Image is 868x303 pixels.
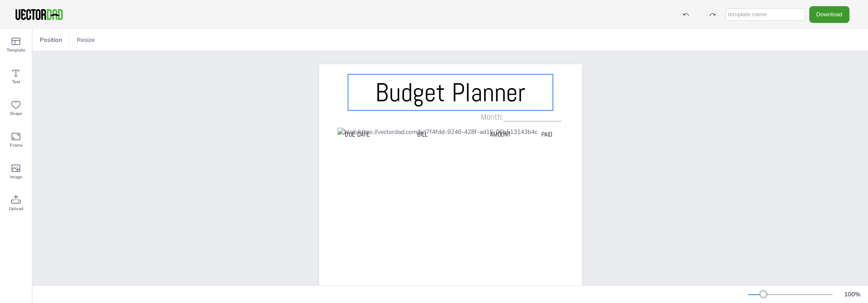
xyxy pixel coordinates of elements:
span: Template [7,47,25,54]
span: BILL [417,130,427,138]
span: Position [38,36,64,44]
div: 100 % [842,290,863,299]
button: Download [809,6,849,22]
input: template name [726,8,805,21]
span: AMOUNT [490,130,510,138]
span: Image [10,174,22,181]
span: Month:____________ [481,111,562,122]
button: Resize [73,33,98,47]
img: VectorDad-1.png [14,8,64,21]
span: PAID [541,130,552,138]
span: Upload [9,205,23,212]
span: Frame [10,142,23,149]
span: Text [12,78,20,85]
span: Due Date [345,130,370,138]
span: Shape [10,110,22,117]
span: Budget Planner [375,76,525,109]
